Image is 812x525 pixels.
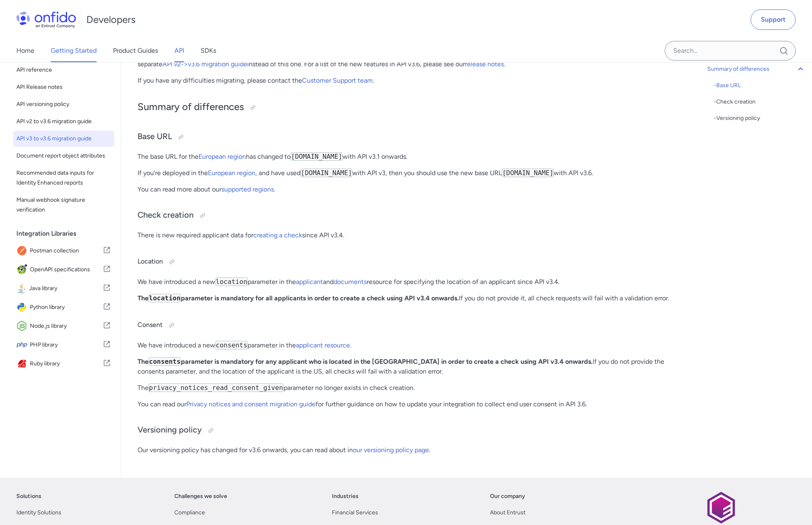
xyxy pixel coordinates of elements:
a: Identity Solutions [16,508,61,518]
a: -Base URL [714,81,805,90]
a: our versioning policy page [353,446,429,454]
p: Our versioning policy has changed for v3.6 onwards, you can read about in . [138,445,673,455]
a: IconNode.js libraryNode.js library [13,317,114,335]
code: privacy_notices_read_consent_given [149,383,284,392]
a: IconJava libraryJava library [13,279,114,297]
div: Integration Libraries [16,225,117,242]
img: IconJava library [16,283,29,294]
a: Solutions [16,491,41,501]
a: Privacy notices and consent migration guide [186,400,316,408]
a: European region [208,169,255,177]
a: -Check creation [714,97,805,107]
a: SDKs [201,39,216,62]
a: documents [334,278,367,286]
a: IconRuby libraryRuby library [13,355,114,373]
p: If you have any difficulties migrating, please contact the . [138,76,673,86]
p: You can read more about our . [138,185,673,194]
span: Postman collection [30,245,103,257]
a: IconPython libraryPython library [13,298,114,316]
a: Getting Started [51,39,97,62]
a: API v2 to v3.6 migration guide [13,113,114,130]
a: IconPostman collectionPostman collection [13,242,114,260]
span: API Release notes [16,82,111,92]
a: applicant [296,278,323,286]
a: Product Guides [113,39,158,62]
p: The parameter no longer exists in check creation. [138,383,673,393]
a: Recommended data inputs for Identity Enhanced reports [13,165,114,191]
a: API reference [13,62,114,78]
p: We have introduced a new parameter in the . [138,340,673,350]
a: release notes [465,60,504,68]
p: If you're deployed in the , and have used with API v3, then you should use the new base URL with ... [138,168,673,178]
a: API versioning policy [13,96,114,113]
p: You can read our for further guidance on how to update your integration to collect end user conse... [138,399,673,409]
a: Challenges we solve [174,491,227,501]
img: IconPostman collection [16,245,30,257]
p: If you do not provide the consents parameter, and the location of the applicant is the US, all ch... [138,357,673,376]
a: applicant resource [296,341,350,349]
a: supported regions [221,185,274,193]
div: - Versioning policy [714,113,805,123]
code: [DOMAIN_NAME] [502,169,554,177]
a: Summary of differences [707,64,805,74]
a: European region [198,153,246,160]
a: Industries [332,491,359,501]
code: [DOMAIN_NAME] [300,169,352,177]
code: [DOMAIN_NAME] [291,152,343,161]
a: creating a check [253,231,302,239]
a: Home [16,39,34,62]
p: If you do not provide it, all check requests will fail with a validation error. [138,293,673,303]
a: API Release notes [13,79,114,95]
span: Ruby library [30,358,103,370]
p: We have introduced a new parameter in the and resource for specifying the location of an applican... [138,277,673,287]
img: IconOpenAPI specifications [16,264,30,275]
strong: The parameter is mandatory for any applicant who is located in the [GEOGRAPHIC_DATA] in order to ... [138,358,593,365]
span: Document report object attributes [16,151,111,161]
a: -Versioning policy [714,113,805,123]
span: PHP library [30,339,103,351]
code: consents [149,357,181,366]
a: IconOpenAPI specificationsOpenAPI specifications [13,261,114,279]
a: Document report object attributes [13,148,114,164]
img: IconNode.js library [16,320,30,332]
span: API v3 to v3.6 migration guide [16,134,111,144]
code: location [215,277,248,286]
img: IconPHP library [16,339,30,351]
a: API v3 to v3.6 migration guide [13,131,114,147]
p: There is new required applicant data for since API v3.4. [138,230,673,240]
span: Java library [29,283,103,294]
span: API v2 to v3.6 migration guide [16,117,111,126]
h4: Consent [138,319,673,332]
span: Python library [30,302,103,313]
span: Recommended data inputs for Identity Enhanced reports [16,168,111,188]
img: Onfido Logo [16,11,76,28]
h4: Location [138,255,673,268]
p: The base URL for the has changed to with API v3.1 onwards. [138,152,673,162]
a: Manual webhook signature verification [13,192,114,218]
span: Node.js library [30,320,103,332]
h3: Check creation [138,209,673,222]
a: Customer Support team [302,77,373,84]
a: Our company [490,491,525,501]
span: API reference [16,65,111,75]
code: consents [215,341,248,349]
img: IconPython library [16,302,30,313]
a: Financial Services [332,508,378,518]
strong: The parameter is mandatory for all applicants in order to create a check using API v3.4 onwards. [138,294,459,302]
h3: Versioning policy [138,424,673,437]
span: Manual webhook signature verification [16,195,111,215]
code: location [149,294,181,302]
img: IconRuby library [16,358,30,370]
div: - Check creation [714,97,805,107]
a: API v2->v3.6 migration guide [162,60,247,68]
a: IconPHP libraryPHP library [13,336,114,354]
input: Onfido search input field [665,41,796,61]
h1: Developers [86,13,135,26]
a: Compliance [174,508,205,518]
span: OpenAPI specifications [30,264,103,275]
a: Support [751,9,796,30]
span: API versioning policy [16,99,111,109]
a: About Entrust [490,508,526,518]
div: - Base URL [714,81,805,90]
